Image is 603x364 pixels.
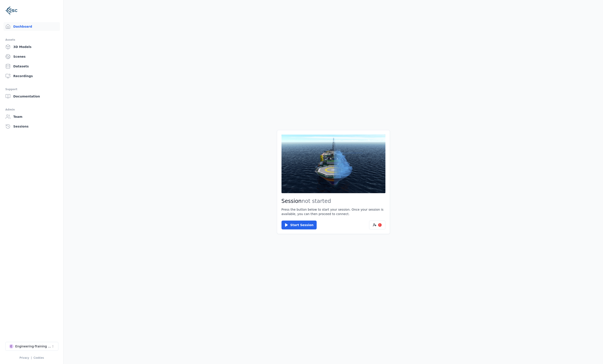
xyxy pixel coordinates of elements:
a: Datasets [4,62,60,71]
button: ! [369,221,385,229]
a: Documentation [4,92,60,101]
button: Start Session [281,221,317,229]
a: Cookies [34,356,44,359]
a: Scenes [4,52,60,61]
a: 3D Models [4,42,60,51]
span: not started [302,198,331,204]
p: Press the button below to start your session. Once your session is available, you can then procee... [281,207,385,216]
a: Privacy [19,356,29,359]
a: Recordings [4,72,60,80]
div: Support [5,87,58,92]
div: Engineering-Training (SSO Staging) [15,344,51,349]
img: Logo [5,4,18,17]
h2: Session [281,198,385,205]
div: ! [378,223,382,227]
a: Team [4,112,60,121]
button: Select a workspace [5,342,58,351]
span: | [31,356,32,359]
div: Assets [5,37,58,42]
div: E [9,344,13,349]
a: Sessions [4,122,60,131]
div: Admin [5,107,58,112]
a: Dashboard [4,22,60,31]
